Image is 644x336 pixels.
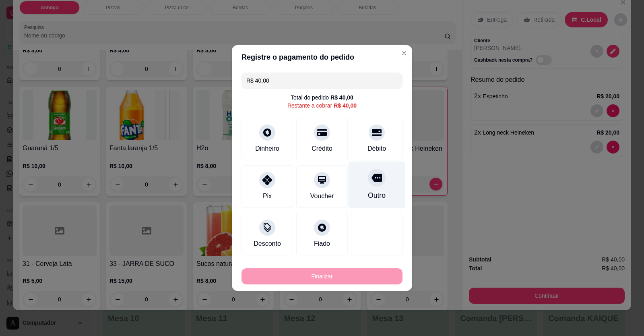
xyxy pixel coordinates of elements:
div: Débito [367,144,386,153]
div: Total do pedido [291,93,353,102]
div: Outro [368,190,386,201]
header: Registre o pagamento do pedido [232,45,412,69]
div: Restante a cobrar [287,102,357,110]
div: Pix [263,191,272,201]
div: Voucher [310,191,334,201]
div: Crédito [312,144,332,153]
input: Ex.: hambúrguer de cordeiro [246,73,398,89]
div: R$ 40,00 [330,93,353,102]
div: Fiado [314,239,330,249]
div: Desconto [254,239,281,249]
div: R$ 40,00 [334,102,357,110]
div: Dinheiro [255,144,279,153]
button: Close [398,47,411,60]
